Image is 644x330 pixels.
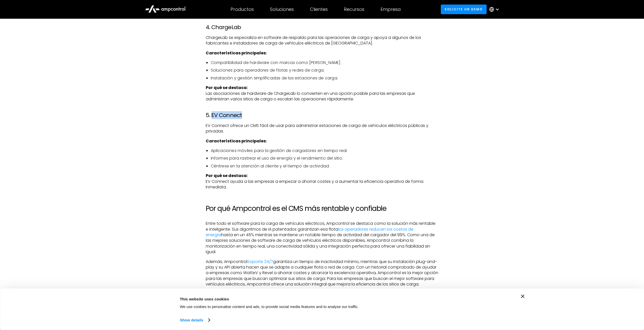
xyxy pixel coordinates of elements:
strong: Características principales: [206,138,267,144]
h3: 4. ChargeLab [206,24,439,31]
li: Céntrese en la atención al cliente y el tiempo de actividad. [211,163,439,169]
p: Las asociaciones de hardware de ChargeLab lo convierten en una opción posible para las empresas q... [206,85,439,102]
a: los operadores reducen los costos de energía [206,226,413,238]
strong: Por qué se destaca: [206,173,248,179]
p: ChargeLab se especializa en software de respaldo para las operaciones de carga y apoya a algunos ... [206,35,439,46]
div: Productos [231,7,254,12]
h2: Por qué Ampcontrol es el CMS más rentable y confiable [206,204,439,213]
div: Empresa [381,7,401,12]
a: Show details [180,316,210,324]
div: This website uses cookies [180,296,428,302]
p: Además, Ampcontrol garantiza un tiempo de inactividad mínimo, mientras que su instalación plug-an... [206,259,439,287]
p: EV Connect ayuda a las empresas a empezar a ahorrar costes y a aumentar la eficiencia operativa d... [206,173,439,190]
div: Recursos [344,7,364,12]
li: Informes para rastrear el uso de energía y el rendimiento del sitio. [211,156,439,161]
strong: Características principales: [206,50,267,56]
li: Compatibilidad de hardware con marcas como [PERSON_NAME]. [211,60,439,65]
a: Solicite un demo [441,5,487,14]
a: Soporte 24/7 [247,259,273,265]
div: Soluciones [270,7,294,12]
button: Okay [439,295,512,309]
button: Close banner [521,295,525,298]
li: Aplicaciones móviles para la gestión de cargadores en tiempo real. [211,148,439,153]
p: Entre todo el software para la carga de vehículos eléctricos, Ampcontrol se destaca como la soluc... [206,221,439,255]
div: Clientes [310,7,328,12]
li: Instalación y gestión simplificadas de las estaciones de carga. [211,75,439,81]
strong: Por qué se destaca: [206,85,248,91]
li: Soluciones para operadores de flotas y redes de carga. [211,68,439,73]
p: EV Connect ofrece un CMS fácil de usar para administrar estaciones de carga de vehículos eléctric... [206,123,439,134]
span: We use cookies to personalise content and ads, to provide social media features and to analyse ou... [180,304,359,309]
h3: 5. EV Connect [206,112,439,119]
